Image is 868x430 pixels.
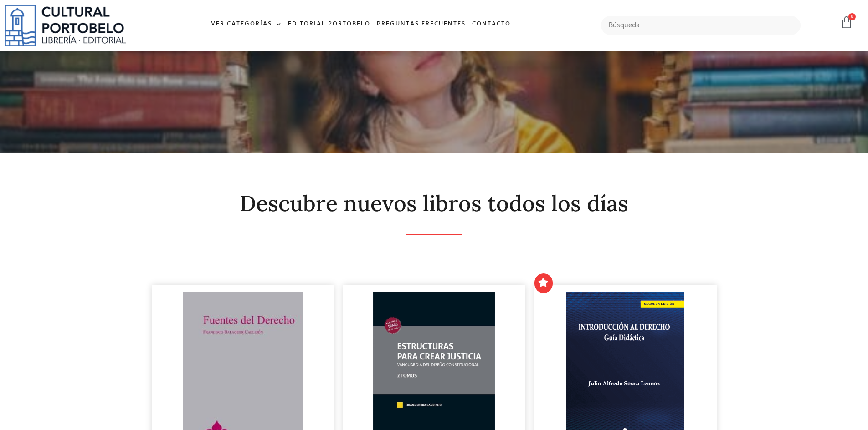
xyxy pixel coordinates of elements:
h2: Descubre nuevos libros todos los días [152,192,717,216]
a: Preguntas frecuentes [374,15,469,34]
a: Editorial Portobelo [285,15,374,34]
span: 0 [848,13,856,20]
a: Contacto [469,15,514,34]
input: Búsqueda [601,16,801,35]
a: Ver Categorías [208,15,285,34]
a: 0 [840,16,853,29]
